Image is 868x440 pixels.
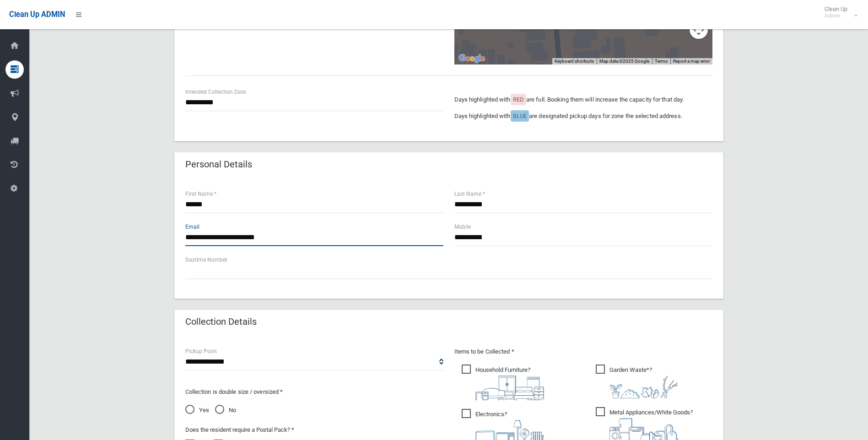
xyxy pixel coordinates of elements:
[462,365,544,400] span: Household Furniture
[475,366,544,400] i: ?
[174,313,268,331] header: Collection Details
[185,405,209,416] span: Yes
[513,96,524,103] span: RED
[9,10,65,19] span: Clean Up ADMIN
[609,376,678,398] img: 4fd8a5c772b2c999c83690221e5242e0.png
[690,21,708,39] button: Map camera controls
[475,376,544,400] img: aa9efdbe659d29b613fca23ba79d85cb.png
[825,12,847,19] small: Admin
[599,59,649,64] span: Map data ©2025 Google
[457,53,487,64] a: Open this area in Google Maps (opens a new window)
[454,346,712,357] p: Items to be Collected *
[454,94,712,105] p: Days highlighted with are full. Booking them will increase the capacity for that day.
[555,58,594,64] button: Keyboard shortcuts
[655,59,668,64] a: Terms (opens in new tab)
[673,59,710,64] a: Report a map error
[185,386,443,397] p: Collection is double size / oversized *
[609,366,678,398] i: ?
[174,156,263,173] header: Personal Details
[820,5,857,19] span: Clean Up
[215,405,236,416] span: No
[596,365,678,398] span: Garden Waste*
[454,111,712,122] p: Days highlighted with are designated pickup days for zone the selected address.
[457,53,487,64] img: Google
[513,113,527,119] span: BLUE
[185,424,294,435] label: Does the resident require a Postal Pack? *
